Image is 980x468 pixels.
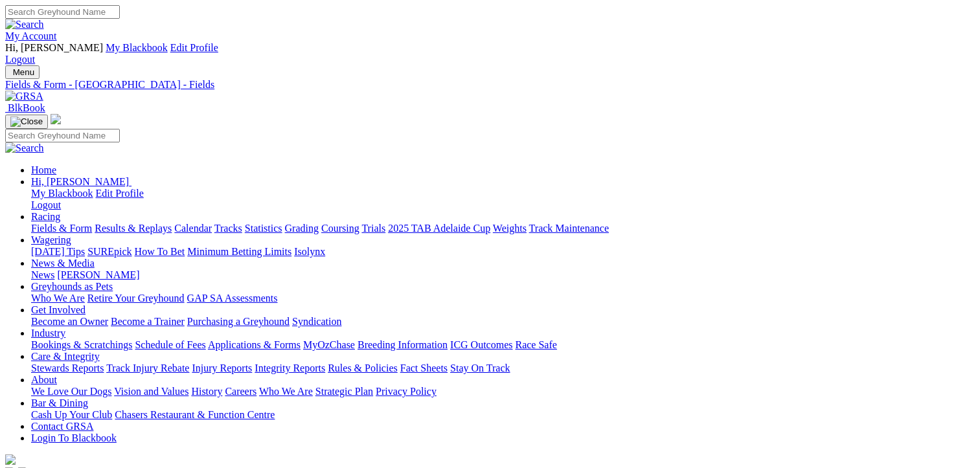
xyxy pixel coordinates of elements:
[259,386,313,397] a: Who We Are
[358,339,448,350] a: Breeding Information
[31,246,975,258] div: Wagering
[225,386,256,397] a: Careers
[388,223,490,234] a: 2025 TAB Adelaide Cup
[135,339,205,350] a: Schedule of Fees
[31,293,975,304] div: Greyhounds as Pets
[5,5,120,19] input: Search
[174,223,212,234] a: Calendar
[285,223,319,234] a: Grading
[5,54,35,65] a: Logout
[31,362,975,374] div: Care & Integrity
[5,30,57,41] a: My Account
[135,246,185,257] a: How To Bet
[106,42,168,53] a: My Blackbook
[31,316,108,327] a: Become an Owner
[294,246,325,257] a: Isolynx
[255,362,325,373] a: Integrity Reports
[31,432,117,443] a: Login To Blackbook
[31,386,111,397] a: We Love Our Dogs
[31,211,60,222] a: Racing
[31,304,85,315] a: Get Involved
[31,409,112,420] a: Cash Up Your Club
[106,362,189,373] a: Track Injury Rebate
[292,316,341,327] a: Syndication
[192,362,252,373] a: Injury Reports
[5,129,120,142] input: Search
[31,258,95,269] a: News & Media
[361,223,385,234] a: Trials
[31,199,61,210] a: Logout
[31,176,131,187] a: Hi, [PERSON_NAME]
[5,42,975,65] div: My Account
[31,386,975,397] div: About
[208,339,301,350] a: Applications & Forms
[31,234,71,245] a: Wagering
[95,223,172,234] a: Results & Replays
[31,339,132,350] a: Bookings & Scratchings
[5,102,45,113] a: BlkBook
[31,269,975,281] div: News & Media
[5,454,16,465] img: logo-grsa-white.png
[31,223,975,234] div: Racing
[5,142,44,154] img: Search
[31,409,975,421] div: Bar & Dining
[5,42,103,53] span: Hi, [PERSON_NAME]
[303,339,355,350] a: MyOzChase
[31,339,975,351] div: Industry
[315,386,373,397] a: Strategic Plan
[31,188,93,199] a: My Blackbook
[96,188,144,199] a: Edit Profile
[31,176,129,187] span: Hi, [PERSON_NAME]
[5,19,44,30] img: Search
[529,223,609,234] a: Track Maintenance
[31,351,100,362] a: Care & Integrity
[8,102,45,113] span: BlkBook
[5,65,40,79] button: Toggle navigation
[493,223,527,234] a: Weights
[245,223,282,234] a: Statistics
[376,386,437,397] a: Privacy Policy
[31,374,57,385] a: About
[31,397,88,408] a: Bar & Dining
[31,328,65,339] a: Industry
[400,362,448,373] a: Fact Sheets
[31,223,92,234] a: Fields & Form
[5,91,43,102] img: GRSA
[515,339,556,350] a: Race Safe
[191,386,222,397] a: History
[450,339,512,350] a: ICG Outcomes
[321,223,359,234] a: Coursing
[57,269,139,280] a: [PERSON_NAME]
[328,362,398,373] a: Rules & Policies
[31,246,85,257] a: [DATE] Tips
[31,421,93,432] a: Contact GRSA
[87,246,131,257] a: SUREpick
[31,164,56,175] a: Home
[187,246,291,257] a: Minimum Betting Limits
[31,269,54,280] a: News
[31,316,975,328] div: Get Involved
[187,293,278,304] a: GAP SA Assessments
[5,79,975,91] a: Fields & Form - [GEOGRAPHIC_DATA] - Fields
[31,293,85,304] a: Who We Are
[214,223,242,234] a: Tracks
[10,117,43,127] img: Close
[5,115,48,129] button: Toggle navigation
[187,316,290,327] a: Purchasing a Greyhound
[115,409,275,420] a: Chasers Restaurant & Function Centre
[13,67,34,77] span: Menu
[51,114,61,124] img: logo-grsa-white.png
[31,281,113,292] a: Greyhounds as Pets
[170,42,218,53] a: Edit Profile
[31,188,975,211] div: Hi, [PERSON_NAME]
[31,362,104,373] a: Stewards Reports
[114,386,188,397] a: Vision and Values
[450,362,510,373] a: Stay On Track
[111,316,185,327] a: Become a Trainer
[87,293,185,304] a: Retire Your Greyhound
